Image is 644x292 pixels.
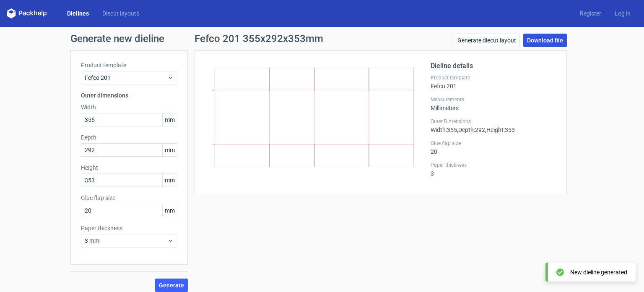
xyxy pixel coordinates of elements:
[431,74,556,89] div: Fefco 201
[573,9,608,18] a: Register
[159,282,184,288] span: Generate
[195,34,323,44] h1: Fefco 201 355x292x353mm
[162,144,177,156] span: mm
[431,96,556,111] div: Millimeters
[485,126,515,133] span: , Height : 353
[81,61,177,69] label: Product template
[431,162,556,177] div: 3
[81,133,177,142] label: Depth
[162,174,177,187] span: mm
[457,126,485,133] span: , Depth : 292
[431,126,457,133] span: Width : 355
[162,204,177,217] span: mm
[155,279,188,292] button: Generate
[96,9,146,18] a: Diecut layouts
[431,140,556,147] label: Glue flap size
[523,34,567,47] a: Download file
[431,96,556,103] label: Measurements
[431,140,556,155] div: 20
[81,91,177,100] h3: Outer dimensions
[85,74,167,82] span: Fefco 201
[431,74,556,81] label: Product template
[162,113,177,126] span: mm
[570,268,627,276] div: New dieline generated
[454,34,520,47] a: Generate diecut layout
[81,194,177,202] label: Glue flap size
[81,224,177,232] label: Paper thickness
[431,118,556,125] label: Outer Dimensions
[81,163,177,172] label: Height
[608,9,637,18] a: Log in
[85,237,167,245] span: 3 mm
[431,162,556,168] label: Paper thickness
[70,34,574,44] h1: Generate new dieline
[60,9,96,18] a: Dielines
[431,61,556,71] h2: Dieline details
[81,103,177,111] label: Width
